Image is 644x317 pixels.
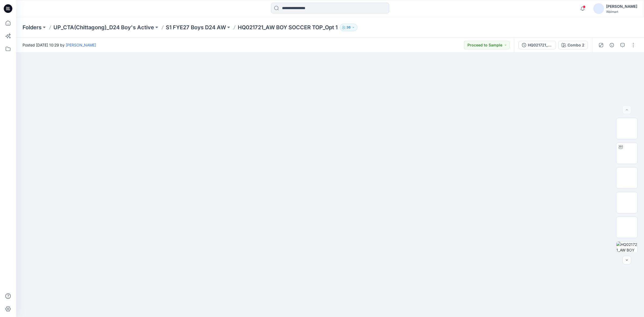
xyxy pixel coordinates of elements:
[53,24,154,31] a: UP_CTA(Chittagong)_D24 Boy's Active
[528,42,552,48] div: HQ021721_AW BOY SOCCER TOP 1
[66,43,96,47] a: [PERSON_NAME]
[593,3,604,14] img: avatar
[608,41,616,49] button: Details
[558,41,588,49] button: Combo 2
[518,41,556,49] button: HQ021721_AW BOY SOCCER TOP 1
[606,10,637,14] div: Walmart
[346,24,351,30] p: 36
[166,24,226,31] a: S1 FYE27 Boys D24 AW
[606,3,637,10] div: [PERSON_NAME]
[238,24,338,31] p: HQ021721_AW BOY SOCCER TOP_Opt 1
[340,24,357,31] button: 36
[23,42,96,48] span: Posted [DATE] 10:29 by
[616,242,637,263] img: HQ021721_AW BOY SOCCER TOP_Opt 1_Soft Silver_inspo image BK
[23,24,42,31] a: Folders
[568,42,584,48] div: Combo 2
